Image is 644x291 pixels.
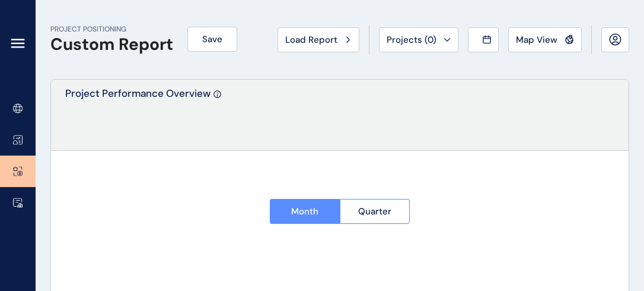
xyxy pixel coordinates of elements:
span: Map View [516,34,557,46]
h1: Custom Report [50,34,173,55]
p: Project Performance Overview [65,87,211,150]
button: Map View [508,27,582,52]
span: Month [291,205,318,217]
p: PROJECT POSITIONING [50,24,173,34]
button: Quarter [340,199,410,224]
span: Load Report [285,34,337,46]
button: Save [187,27,237,52]
button: Month [270,199,340,224]
span: Save [202,33,222,45]
button: Load Report [278,27,359,52]
span: Projects ( 0 ) [387,34,436,46]
span: Quarter [358,205,391,217]
button: Projects (0) [379,27,458,52]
